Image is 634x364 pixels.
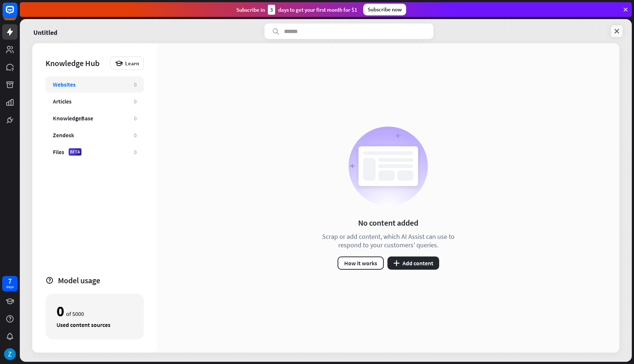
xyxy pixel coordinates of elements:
div: BETA [69,148,81,156]
div: Files [53,148,64,156]
div: 0 [134,132,136,139]
div: 3 [268,5,275,15]
div: Articles [53,98,72,105]
div: of 5000 [57,305,133,317]
div: Scrap or add content, which AI Assist can use to respond to your customers' queries. [313,232,463,249]
button: Open LiveChat chat widget [6,3,28,25]
a: Untitled [33,23,57,39]
div: days [6,284,14,290]
a: 7 days [2,276,18,291]
div: Knowledge Hub [45,58,106,68]
div: 0 [134,98,136,105]
div: 0 [134,149,136,156]
div: Model usage [58,275,144,285]
div: No content added [358,218,418,228]
div: Websites [53,81,76,88]
span: Learn [125,60,139,67]
div: Subscribe now [363,4,406,15]
button: How it works [338,256,384,270]
div: Zendesk [53,131,74,139]
button: plusAdd content [387,256,439,270]
div: KnowledgeBase [53,114,93,122]
div: 0 [134,81,136,88]
div: Used content sources [57,321,133,328]
i: plus [393,260,400,266]
div: 0 [134,115,136,122]
div: 7 [8,278,12,284]
div: 0 [57,305,64,317]
div: Subscribe in days to get your first month for $1 [236,5,357,15]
